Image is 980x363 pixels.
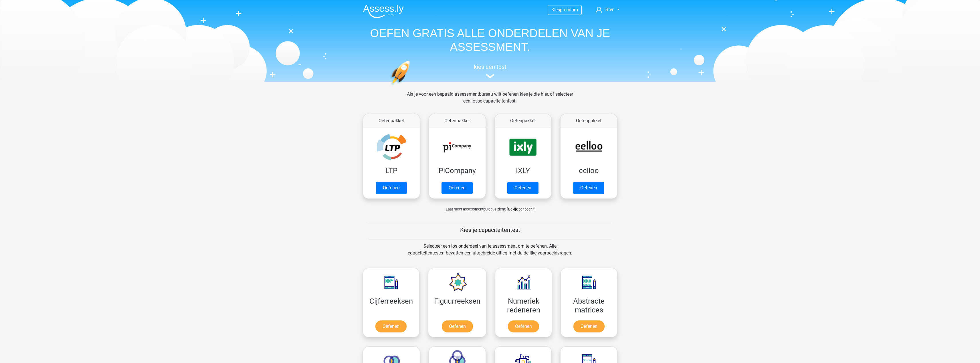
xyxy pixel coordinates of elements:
[573,320,605,332] a: Oefenen
[442,182,473,194] a: Oefenen
[593,6,621,13] a: Sten
[402,243,578,263] div: Selecteer een los onderdeel van je assessment om te oefenen. Alle capaciteitentesten bevatten een...
[507,182,538,194] a: Oefenen
[508,207,534,211] a: Bekijk per bedrijf
[363,5,404,18] img: Assessly
[402,91,578,111] div: Als je voor een bepaald assessmentbureau wilt oefenen kies je die hier, of selecteer een losse ca...
[573,182,604,194] a: Oefenen
[446,207,504,211] span: Laat meer assessmentbureaus zien
[359,201,622,212] div: of
[551,7,560,13] span: Kies
[359,63,622,70] h5: kies een test
[548,6,581,14] a: Kiespremium
[390,61,432,112] img: oefenen
[359,26,622,54] h1: OEFEN GRATIS ALLE ONDERDELEN VAN JE ASSESSMENT.
[442,320,473,332] a: Oefenen
[368,226,612,233] h5: Kies je capaciteitentest
[605,7,615,12] span: Sten
[376,182,407,194] a: Oefenen
[486,74,494,78] img: assessment
[560,7,578,13] span: premium
[359,63,622,79] a: kies een test
[375,320,407,332] a: Oefenen
[508,320,539,332] a: Oefenen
